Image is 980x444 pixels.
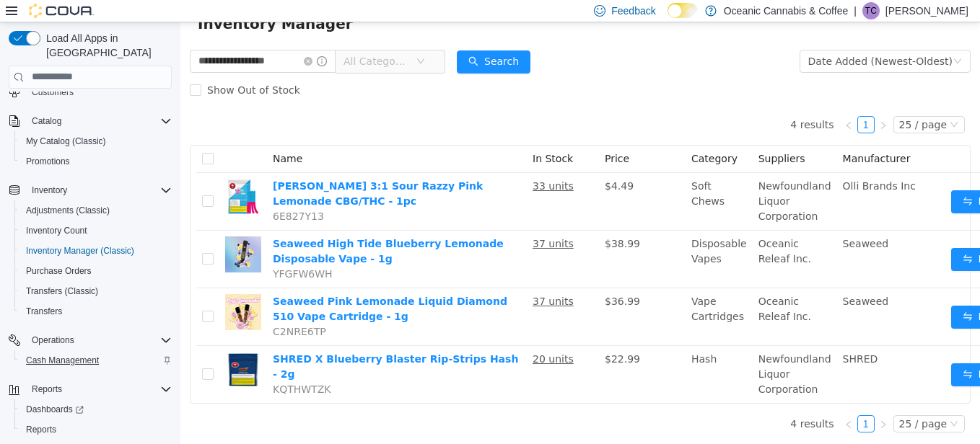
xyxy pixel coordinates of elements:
span: Cash Management [20,352,172,369]
a: Customers [26,84,79,101]
button: Inventory Manager (Classic) [14,241,178,261]
span: TC [865,2,877,19]
a: Seaweed High Tide Blueberry Lemonade Disposable Vape - 1g [92,216,323,242]
td: Soft Chews [505,151,572,208]
span: Transfers [26,306,62,317]
span: Inventory Manager (Classic) [26,245,134,257]
div: Thomas Clarke [862,2,880,19]
div: 25 / page [719,94,766,110]
button: Transfers [14,301,178,321]
span: Reports [32,383,62,395]
button: Transfers (Classic) [14,281,178,301]
span: Reports [26,381,172,398]
span: Transfers [20,303,172,320]
img: Seaweed High Tide Blueberry Lemonade Disposable Vape - 1g hero shot [45,214,81,250]
span: Oceanic Releaf Inc. [578,273,631,300]
a: Transfers [20,303,68,320]
span: $36.99 [424,273,460,285]
i: icon: down [773,35,782,45]
div: 25 / page [719,394,766,409]
i: icon: right [699,398,707,407]
span: Reports [20,421,172,438]
span: Seaweed [662,216,709,227]
span: Inventory Count [26,225,87,236]
img: Seaweed Pink Lemonade Liquid Diamond 510 Vape Cartridge - 1g hero shot [45,272,81,308]
span: $22.99 [424,331,460,342]
a: Inventory Count [20,222,93,239]
li: 1 [677,393,694,410]
i: icon: right [699,99,707,107]
button: Customers [3,81,178,102]
span: Name [92,130,122,142]
span: Newfoundland Liquor Corporation [578,331,651,373]
li: 1 [677,94,694,111]
button: Inventory [26,182,73,199]
p: Oceanic Cannabis & Coffee [724,2,849,19]
a: 1 [678,394,694,409]
button: icon: swapMove [771,283,837,306]
span: Catalog [32,115,61,127]
button: icon: swapMove [771,168,837,191]
span: All Categories [163,32,229,46]
span: YFGFW6WH [92,246,152,257]
button: Catalog [3,111,178,131]
i: icon: info-circle [136,34,146,44]
u: 37 units [352,273,393,285]
i: icon: close-circle [123,35,132,43]
td: Vape Cartridges [505,266,572,324]
span: Customers [26,83,172,101]
a: Seaweed Pink Lemonade Liquid Diamond 510 Vape Cartridge - 1g [92,273,327,300]
li: Previous Page [660,393,677,410]
button: icon: searchSearch [276,28,350,51]
u: 20 units [352,331,393,342]
span: Manufacturer [662,130,730,142]
a: Promotions [20,153,76,170]
button: Reports [14,419,178,440]
button: Operations [26,332,80,349]
button: Inventory Count [14,221,178,241]
i: icon: left [664,99,673,107]
a: My Catalog (Classic) [20,133,112,150]
span: Transfers (Classic) [20,283,172,300]
input: Dark Mode [668,3,698,18]
li: Next Page [694,393,712,410]
span: Dashboards [20,401,172,418]
span: My Catalog (Classic) [26,136,106,147]
span: Dark Mode [668,18,668,19]
i: icon: down [236,35,245,45]
span: Feedback [611,4,655,18]
i: icon: down [769,397,778,407]
a: Reports [20,421,62,438]
button: Purchase Orders [14,261,178,281]
span: Price [424,130,449,142]
span: $4.49 [424,158,453,169]
span: SHRED [662,331,698,342]
li: 4 results [610,94,653,111]
span: Inventory [32,185,67,196]
span: Oceanic Releaf Inc. [578,216,631,242]
div: Date Added (Newest-Oldest) [628,28,772,50]
td: Hash [505,324,572,381]
button: Inventory [3,180,178,200]
p: [PERSON_NAME] [885,2,968,19]
span: Adjustments (Classic) [26,205,110,216]
span: Seaweed [662,273,709,285]
button: Cash Management [14,350,178,370]
span: Inventory Count [20,222,172,239]
button: My Catalog (Classic) [14,131,178,151]
a: Purchase Orders [20,262,97,280]
a: Inventory Manager (Classic) [20,242,140,259]
span: Operations [26,332,172,349]
span: Reports [26,424,56,435]
a: SHRED X Blueberry Blaster Rip-Strips Hash - 2g [92,331,338,358]
u: 37 units [352,216,393,227]
i: icon: down [769,98,778,108]
span: Show Out of Stock [21,62,126,74]
span: Operations [32,334,74,346]
a: Cash Management [20,352,105,369]
span: Purchase Orders [20,262,172,280]
span: Catalog [26,112,172,130]
button: Operations [3,330,178,350]
span: Load All Apps in [GEOGRAPHIC_DATA] [40,31,172,60]
img: Olli StikiStix 3:1 Sour Razzy Pink Lemonade CBG/THC - 1pc hero shot [45,156,81,192]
